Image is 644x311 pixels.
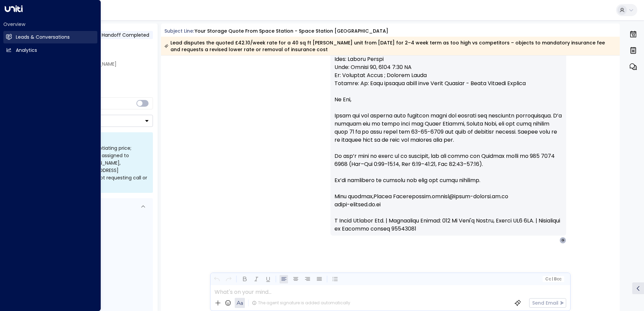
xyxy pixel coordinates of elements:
[542,276,564,282] button: Cc|Bcc
[3,44,97,57] a: Analytics
[102,32,149,38] span: Handoff Completed
[552,277,553,281] span: |
[3,31,97,43] a: Leads & Conversations
[545,277,561,281] span: Cc Bcc
[3,21,97,28] h2: Overview
[559,237,566,244] div: G
[16,34,70,41] h2: Leads & Conversations
[164,39,616,53] div: Lead disputes the quoted £42.10/week rate for a 40 sq ft [PERSON_NAME] unit from [DATE] for 2–4 w...
[224,275,233,283] button: Redo
[195,28,388,35] div: Your storage quote from Space Station - Space Station [GEOGRAPHIC_DATA]
[16,47,37,54] h2: Analytics
[213,275,221,283] button: Undo
[164,28,194,34] span: Subject Line:
[252,300,350,306] div: The agent signature is added automatically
